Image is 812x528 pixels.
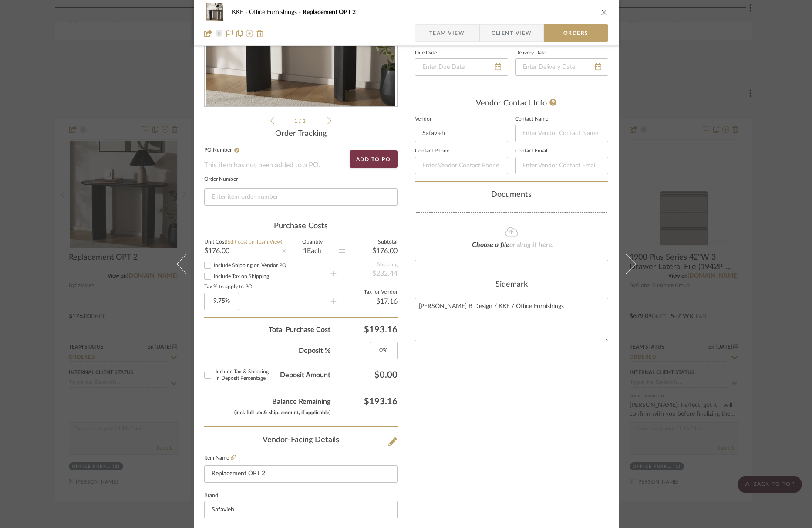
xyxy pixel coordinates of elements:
[415,117,508,122] label: Vendor
[554,24,598,42] span: Orders
[337,270,398,277] div: $232.44
[214,274,269,279] span: Include Tax on Shipping
[509,241,554,248] span: or drag it here.
[415,157,508,174] input: Enter Vendor Contact Phone
[350,150,398,168] button: Add to PO
[515,125,608,142] input: Enter Vendor Contact Name
[330,396,398,417] span: $193.16
[204,148,398,153] label: PO Number
[515,117,608,122] label: Contact Name
[294,118,299,124] span: 1
[476,99,547,107] span: Vendor Contact Info
[415,149,508,153] label: Contact Phone
[415,280,608,290] div: Sidemark
[204,436,398,445] div: Vendor-Facing Details
[214,263,286,268] span: Include Shipping on Vendor PO
[204,396,330,418] span: Balance Remaining
[204,160,398,170] p: This item has not been added to a PO.
[234,410,330,415] span: (incl. full tax & ship. amount, if applicable)
[204,247,282,254] div: $176.00
[204,285,330,289] label: Tax % to apply to PO
[415,51,437,55] label: Due Date
[226,239,282,244] span: (Edit cost on Team View)
[249,9,303,15] span: Office Furnishings
[286,240,339,244] label: Quantity
[515,58,608,76] input: Enter Delivery Date
[415,190,608,200] div: Documents
[472,241,509,248] span: Choose a file
[204,240,282,244] label: Unit Cost
[330,370,398,380] span: $0.00
[216,369,269,381] span: Include Tax & Shipping in Deposit Percentage
[204,325,330,335] span: Total Purchase Cost
[429,24,465,42] span: Team View
[204,501,398,518] input: Enter Brand
[515,149,608,153] label: Contact Email
[204,188,398,206] input: Enter item order number
[337,298,398,305] div: $17.16
[415,125,508,142] input: Enter Vendor
[303,118,307,124] span: 3
[299,118,303,124] span: /
[204,368,330,382] span: Deposit Amount
[256,30,263,37] img: Remove from project
[232,9,249,15] span: KKE
[204,345,330,356] span: Deposit %
[204,465,398,483] input: Enter Item Name
[204,177,398,182] label: Order Number
[286,247,339,254] div: 1 Each
[204,454,236,462] label: Item Name
[303,9,356,15] span: Replacement OPT 2
[204,222,398,231] div: Purchase Costs
[204,129,398,139] div: Order Tracking
[515,51,546,55] label: Delivery Date
[515,157,608,174] input: Enter Vendor Contact Email
[492,24,532,42] span: Client View
[337,263,398,267] label: Shipping
[204,494,218,498] label: Brand
[337,290,398,294] label: Tax for Vendor
[345,247,398,254] div: $176.00
[204,3,225,21] img: 4f171a9d-f569-4eec-8fdd-9c2912cd03c0_48x40.jpg
[345,240,398,244] label: Subtotal
[600,8,608,16] button: close
[415,58,508,76] input: Enter Due Date
[330,325,398,335] span: $193.16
